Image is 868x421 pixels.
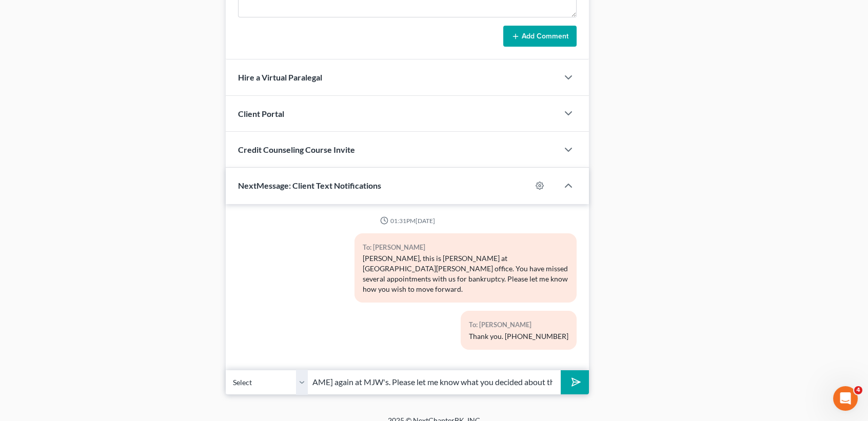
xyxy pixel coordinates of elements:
div: To: [PERSON_NAME] [363,242,568,253]
span: Hire a Virtual Paralegal [238,72,322,82]
input: Say something... [308,370,561,395]
span: Credit Counseling Course Invite [238,145,355,154]
span: 4 [854,386,862,394]
div: Thank you. [PHONE_NUMBER] [469,331,568,342]
button: Add Comment [503,26,577,47]
span: NextMessage: Client Text Notifications [238,181,381,190]
div: To: [PERSON_NAME] [469,319,568,331]
div: 01:31PM[DATE] [238,216,577,225]
div: [PERSON_NAME], this is [PERSON_NAME] at [GEOGRAPHIC_DATA][PERSON_NAME] office. You have missed se... [363,253,568,294]
span: Client Portal [238,109,284,118]
iframe: Intercom live chat [833,386,858,411]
